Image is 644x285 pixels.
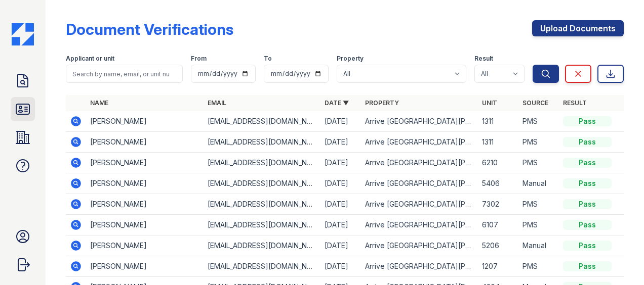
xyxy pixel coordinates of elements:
td: [PERSON_NAME] [86,235,203,256]
td: PMS [518,132,559,153]
a: Source [522,99,548,107]
td: Arrive [GEOGRAPHIC_DATA][PERSON_NAME] [361,111,478,132]
label: Property [337,55,364,63]
td: 1311 [478,111,518,132]
td: Arrive [GEOGRAPHIC_DATA][PERSON_NAME] [361,173,478,194]
td: Arrive [GEOGRAPHIC_DATA][PERSON_NAME] [361,235,478,256]
td: 6210 [478,153,518,173]
td: [DATE] [320,194,361,215]
td: [EMAIL_ADDRESS][DOMAIN_NAME] [204,173,320,194]
td: PMS [518,111,559,132]
label: Applicant or unit [66,55,114,63]
td: 5206 [478,235,518,256]
td: [EMAIL_ADDRESS][DOMAIN_NAME] [204,111,320,132]
td: [DATE] [320,215,361,235]
td: Arrive [GEOGRAPHIC_DATA][PERSON_NAME] [361,215,478,235]
div: Pass [563,199,612,209]
td: PMS [518,194,559,215]
td: [PERSON_NAME] [86,132,203,153]
td: 7302 [478,194,518,215]
td: 1207 [478,256,518,277]
div: Pass [563,158,612,168]
td: [PERSON_NAME] [86,111,203,132]
td: [DATE] [320,173,361,194]
td: [EMAIL_ADDRESS][DOMAIN_NAME] [204,153,320,173]
td: Arrive [GEOGRAPHIC_DATA][PERSON_NAME] [361,256,478,277]
td: [EMAIL_ADDRESS][DOMAIN_NAME] [204,235,320,256]
a: Upload Documents [532,20,624,36]
label: To [264,55,272,63]
td: [EMAIL_ADDRESS][DOMAIN_NAME] [204,194,320,215]
img: CE_Icon_Blue-c292c112584629df590d857e76928e9f676e5b41ef8f769ba2f05ee15b207248.png [12,23,34,45]
td: Arrive [GEOGRAPHIC_DATA][PERSON_NAME] [361,194,478,215]
label: From [191,55,207,63]
div: Document Verifications [66,20,233,38]
div: Pass [563,116,612,126]
td: 6107 [478,215,518,235]
a: Unit [482,99,497,107]
td: 5406 [478,173,518,194]
td: PMS [518,256,559,277]
td: [EMAIL_ADDRESS][DOMAIN_NAME] [204,132,320,153]
td: [DATE] [320,111,361,132]
td: PMS [518,153,559,173]
td: Arrive [GEOGRAPHIC_DATA][PERSON_NAME] [361,153,478,173]
div: Pass [563,220,612,230]
td: [DATE] [320,256,361,277]
a: Name [90,99,108,107]
td: [DATE] [320,132,361,153]
td: Manual [518,235,559,256]
td: [EMAIL_ADDRESS][DOMAIN_NAME] [204,215,320,235]
div: Pass [563,178,612,188]
a: Result [563,99,587,107]
td: 1311 [478,132,518,153]
input: Search by name, email, or unit number [66,65,183,83]
a: Date ▼ [325,99,349,107]
div: Pass [563,261,612,271]
td: [PERSON_NAME] [86,215,203,235]
label: Result [474,55,493,63]
a: Email [208,99,226,107]
div: Pass [563,241,612,251]
td: [EMAIL_ADDRESS][DOMAIN_NAME] [204,256,320,277]
td: PMS [518,215,559,235]
td: Arrive [GEOGRAPHIC_DATA][PERSON_NAME] [361,132,478,153]
a: Property [365,99,399,107]
div: Pass [563,137,612,147]
td: [DATE] [320,153,361,173]
td: [DATE] [320,235,361,256]
td: [PERSON_NAME] [86,173,203,194]
td: [PERSON_NAME] [86,194,203,215]
td: [PERSON_NAME] [86,153,203,173]
td: Manual [518,173,559,194]
td: [PERSON_NAME] [86,256,203,277]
